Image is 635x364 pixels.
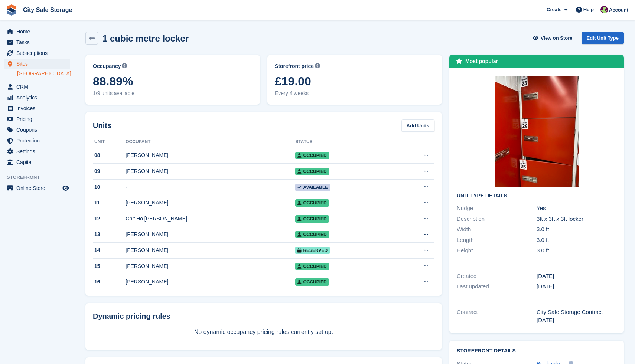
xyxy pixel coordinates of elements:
[17,70,70,77] a: [GEOGRAPHIC_DATA]
[61,184,70,193] a: Preview store
[93,120,111,131] h2: Units
[537,308,616,325] div: City Safe Storage Contract [DATE]
[126,262,295,270] div: [PERSON_NAME]
[295,199,329,207] span: Occupied
[457,308,537,325] div: Contract
[315,63,320,68] img: icon-info-grey-7440780725fd019a000dd9b08b2336e03edf1995a4989e88bcd33f0948082b44.svg
[16,125,61,135] span: Coupons
[126,215,295,223] div: Chit Ho [PERSON_NAME]
[93,328,434,337] p: No dynamic occupancy pricing rules currently set up.
[4,114,70,124] a: menu
[16,82,61,92] span: CRM
[16,92,61,103] span: Analytics
[126,230,295,238] div: [PERSON_NAME]
[4,125,70,135] a: menu
[547,6,561,13] span: Create
[609,6,628,14] span: Account
[16,59,61,69] span: Sites
[541,35,573,42] span: View on Store
[93,136,126,148] th: Unit
[537,215,616,223] div: 3ft x 3ft x 3ft locker
[537,246,616,255] div: 3.0 ft
[457,282,537,291] div: Last updated
[495,76,579,187] img: IMG_2329.jpg
[295,136,391,148] th: Status
[295,184,330,191] span: Available
[295,263,329,270] span: Occupied
[295,168,329,175] span: Occupied
[16,26,61,37] span: Home
[126,199,295,207] div: [PERSON_NAME]
[126,278,295,286] div: [PERSON_NAME]
[275,75,434,88] span: £19.00
[126,136,295,148] th: Occupant
[93,183,126,191] div: 10
[457,348,616,354] h2: Storefront Details
[537,282,616,291] div: [DATE]
[126,167,295,175] div: [PERSON_NAME]
[4,59,70,69] a: menu
[126,179,295,195] td: -
[295,215,329,223] span: Occupied
[16,183,61,193] span: Online Store
[93,89,253,97] span: 1/9 units available
[122,63,127,68] img: icon-info-grey-7440780725fd019a000dd9b08b2336e03edf1995a4989e88bcd33f0948082b44.svg
[457,225,537,234] div: Width
[465,58,498,65] div: Most popular
[457,246,537,255] div: Height
[4,103,70,114] a: menu
[537,225,616,234] div: 3.0 ft
[93,199,126,207] div: 11
[4,37,70,47] a: menu
[457,193,616,199] h2: Unit Type details
[537,204,616,213] div: Yes
[457,215,537,223] div: Description
[93,230,126,238] div: 13
[16,114,61,124] span: Pricing
[582,32,624,44] a: Edit Unit Type
[4,183,70,193] a: menu
[93,75,253,88] span: 88.89%
[16,103,61,114] span: Invoices
[93,311,434,322] div: Dynamic pricing rules
[457,272,537,281] div: Created
[4,157,70,167] a: menu
[93,246,126,254] div: 14
[4,26,70,37] a: menu
[126,246,295,254] div: [PERSON_NAME]
[457,204,537,213] div: Nudge
[93,151,126,159] div: 08
[126,151,295,159] div: [PERSON_NAME]
[583,6,594,13] span: Help
[93,278,126,286] div: 16
[4,146,70,157] a: menu
[7,174,74,181] span: Storefront
[600,6,608,13] img: Richie Miller
[93,167,126,175] div: 09
[93,215,126,223] div: 12
[295,278,329,286] span: Occupied
[537,236,616,245] div: 3.0 ft
[16,37,61,47] span: Tasks
[93,62,121,70] span: Occupancy
[6,4,17,16] img: stora-icon-8386f47178a22dfd0bd8f6a31ec36ba5ce8667c1dd55bd0f319d3a0aa187defe.svg
[295,231,329,238] span: Occupied
[16,48,61,58] span: Subscriptions
[532,32,576,44] a: View on Store
[4,92,70,103] a: menu
[295,247,330,254] span: Reserved
[537,272,616,281] div: [DATE]
[16,146,61,157] span: Settings
[16,157,61,167] span: Capital
[93,262,126,270] div: 15
[16,135,61,146] span: Protection
[275,62,314,70] span: Storefront price
[401,119,434,132] a: Add Units
[20,4,75,16] a: City Safe Storage
[295,152,329,159] span: Occupied
[4,135,70,146] a: menu
[102,33,189,43] h2: 1 cubic metre locker
[4,48,70,58] a: menu
[4,82,70,92] a: menu
[275,89,434,97] span: Every 4 weeks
